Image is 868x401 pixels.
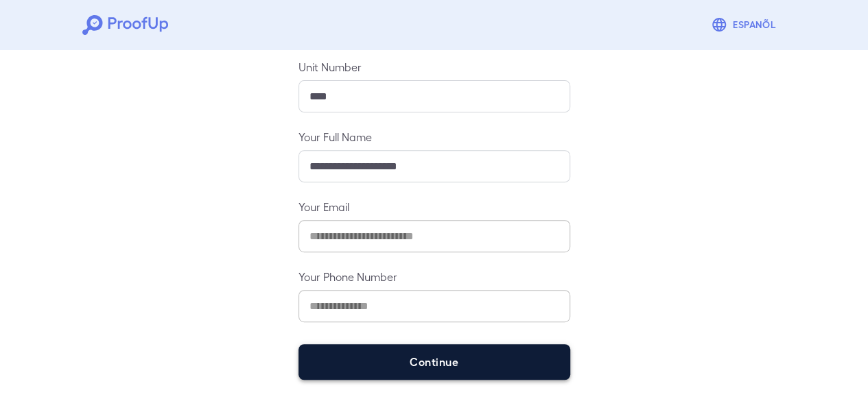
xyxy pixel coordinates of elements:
[298,269,570,284] label: Your Phone Number
[298,344,570,380] button: Continue
[298,199,570,215] label: Your Email
[298,129,570,145] label: Your Full Name
[705,11,786,38] button: Espanõl
[298,59,570,75] label: Unit Number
